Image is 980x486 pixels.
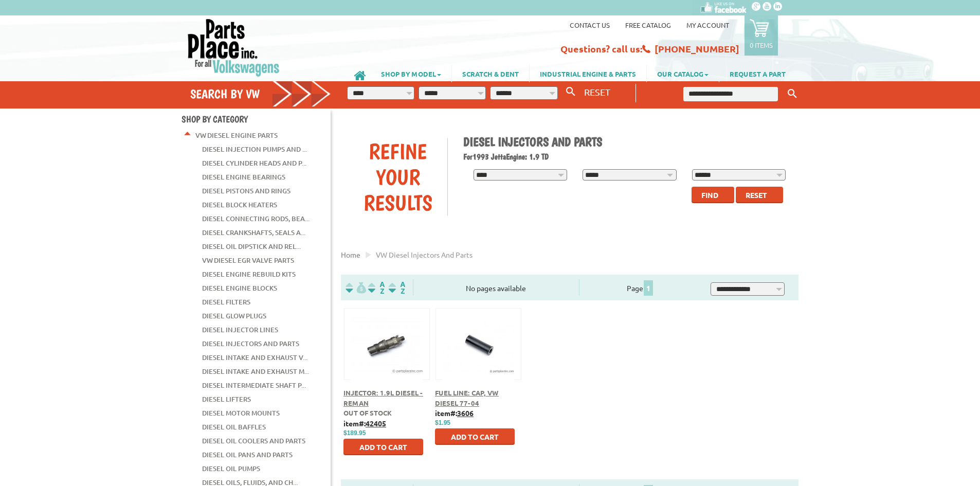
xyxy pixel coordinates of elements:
[202,184,291,197] a: Diesel Pistons and Rings
[202,337,299,350] a: Diesel Injectors and Parts
[736,187,783,203] button: Reset
[746,190,767,200] span: Reset
[202,309,266,322] a: Diesel Glow Plugs
[371,65,451,82] a: SHOP BY MODEL
[202,226,305,239] a: Diesel Crankshafts, Seals a...
[750,41,773,49] p: 0 items
[202,267,296,281] a: Diesel Engine Rebuild Kits
[413,283,579,294] div: No pages available
[202,351,307,364] a: Diesel Intake and Exhaust V...
[570,21,610,29] a: Contact us
[202,212,310,225] a: Diesel Connecting Rods, Bea...
[644,280,653,296] span: 1
[202,392,251,406] a: Diesel Lifters
[463,134,791,149] h1: Diesel Injectors and Parts
[202,462,260,475] a: Diesel Oil Pumps
[579,279,701,296] div: Page
[202,295,250,309] a: Diesel Filters
[202,198,277,211] a: Diesel Block Heaters
[457,408,474,418] u: 3606
[359,442,407,452] span: Add to Cart
[182,114,331,124] h4: Shop By Category
[202,240,301,253] a: Diesel Oil Dipstick and Rel...
[366,419,386,428] u: 42405
[343,408,392,417] span: Out of stock
[349,138,447,215] div: Refine Your Results
[451,432,499,441] span: Add to Cart
[202,379,306,392] a: Diesel Intermediate Shaft P...
[435,388,499,407] a: Fuel Line: Cap, VW Diesel 77-04
[719,65,796,82] a: REQUEST A PART
[647,65,719,82] a: OUR CATALOG
[343,419,386,428] b: item#:
[785,85,800,102] button: Keyword Search
[202,365,309,378] a: Diesel Intake and Exhaust M...
[686,21,729,29] a: My Account
[343,429,366,437] span: $189.95
[580,84,614,99] button: RESET
[202,254,294,267] a: VW Diesel EGR Valve Parts
[202,323,278,336] a: Diesel Injector Lines
[530,65,646,82] a: INDUSTRIAL ENGINE & PARTS
[701,190,718,200] span: Find
[202,448,293,461] a: Diesel Oil Pans and Parts
[463,152,791,161] h2: 1993 Jetta
[202,406,280,420] a: Diesel Motor Mounts
[202,420,266,434] a: Diesel Oil Baffles
[343,439,423,455] button: Add to Cart
[435,428,515,445] button: Add to Cart
[341,250,360,259] a: Home
[202,281,277,295] a: Diesel Engine Blocks
[202,434,305,447] a: Diesel Oil Coolers and Parts
[463,152,473,161] span: For
[745,15,778,56] a: 0 items
[202,170,285,184] a: Diesel Engine Bearings
[584,86,610,97] span: RESET
[435,419,450,426] span: $1.95
[376,250,473,259] span: VW diesel injectors and parts
[692,187,734,203] button: Find
[435,408,474,418] b: item#:
[625,21,671,29] a: Free Catalog
[387,282,407,294] img: Sort by Sales Rank
[346,282,366,294] img: filterpricelow.svg
[343,388,423,407] a: Injector: 1.9L Diesel - Reman
[187,18,281,77] img: Parts Place Inc!
[506,152,549,161] span: Engine: 1.9 TD
[202,156,306,170] a: Diesel Cylinder Heads and P...
[562,84,579,99] button: Search By VW...
[190,86,331,101] h4: Search by VW
[202,142,307,156] a: Diesel Injection Pumps and ...
[195,129,278,142] a: VW Diesel Engine Parts
[366,282,387,294] img: Sort by Headline
[452,65,529,82] a: SCRATCH & DENT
